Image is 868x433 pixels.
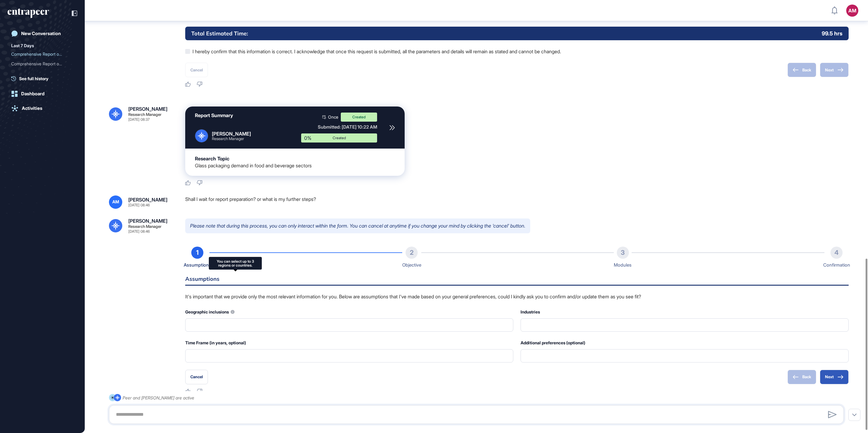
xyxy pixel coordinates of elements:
div: Comprehensive Report on Regional Demand for Glass Packaging Across Multiple Sectors and Countries [11,49,74,59]
div: Time Frame (in years, optional) [185,339,513,347]
div: Research Manager [128,113,162,116]
div: You can select up to 3 regions or countries. [212,259,258,267]
div: [PERSON_NAME] [128,107,167,111]
a: See full history [11,75,77,82]
button: Cancel [185,370,208,384]
div: Report Summary [195,113,233,118]
div: [PERSON_NAME] [128,197,167,202]
div: Additional preferences (optional) [521,339,849,347]
div: [PERSON_NAME] [212,131,251,137]
div: 1 [191,247,203,259]
div: Industries [521,308,849,316]
div: Objective [402,261,421,269]
div: [PERSON_NAME] [128,218,167,223]
div: Peer and [PERSON_NAME] are active [123,394,194,402]
div: Dashboard [21,91,44,97]
div: 0% [301,133,320,143]
a: Dashboard [8,88,77,100]
div: New Conversation [21,31,61,36]
div: 2 [406,247,418,259]
div: Activities [22,106,42,111]
div: Research Manager [128,225,162,228]
div: Shall I wait for report preparation? or what is my further steps? [185,195,849,209]
div: Glass packaging demand in food and beverage sectors [195,163,312,169]
div: [DATE] 08:46 [128,203,150,207]
div: 3 [617,247,629,259]
div: Research Manager [212,137,251,141]
label: I hereby confirm that this information is correct. I acknowledge that once this request is submit... [185,48,849,55]
div: entrapeer-logo [8,8,49,18]
div: Research Topic [195,156,229,162]
p: It's important that we provide only the most relevant information for you. Below are assumptions ... [185,293,849,301]
div: Comprehensive Report on R... [11,49,69,59]
div: Created [341,113,377,122]
div: Comprehensive Report on Regional Demand for Glass Packaging in Various Sectors with Detailed Anal... [11,59,74,69]
h6: Assumptions [185,276,849,286]
span: Once [328,115,338,119]
p: 99.5 hrs [822,30,843,37]
div: Confirmation [823,261,850,269]
a: Activities [8,102,77,114]
div: Submitted: [DATE] 10:22 AM [301,124,377,130]
span: AM [112,199,119,204]
div: Geographic inclusions [185,308,513,316]
div: Modules [614,261,632,269]
div: [DATE] 08:37 [128,118,150,121]
span: See full history [19,75,48,82]
div: Last 7 Days [11,42,34,49]
a: New Conversation [8,28,77,40]
p: Please note that during this process, you can only interact within the form. You can cancel at an... [185,218,530,234]
div: [DATE] 08:46 [128,230,150,233]
div: Comprehensive Report on R... [11,59,69,69]
button: Next [820,370,849,384]
div: 4 [830,247,843,259]
div: Assumptions [184,261,211,269]
h6: Total Estimated Time: [191,30,248,37]
div: Created [306,136,373,140]
button: AM [846,5,858,17]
